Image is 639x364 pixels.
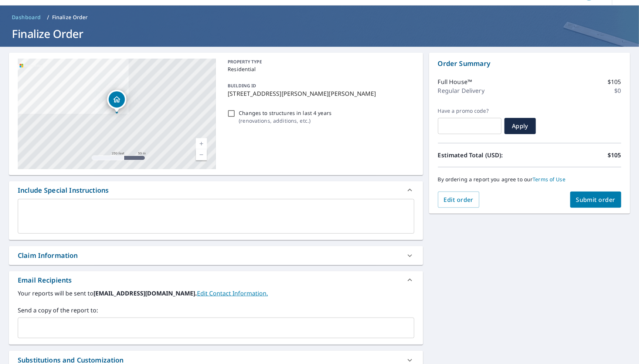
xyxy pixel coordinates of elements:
div: Claim Information [18,251,78,260]
p: [STREET_ADDRESS][PERSON_NAME][PERSON_NAME] [228,89,411,98]
span: Submit order [576,196,616,204]
p: $0 [615,86,621,95]
span: Dashboard [12,14,41,21]
label: Your reports will be sent to [18,289,414,298]
h1: Finalize Order [9,26,630,41]
p: Finalize Order [52,14,88,21]
p: PROPERTY TYPE [228,59,411,65]
p: Residential [228,65,411,73]
div: Claim Information [9,246,423,265]
p: $105 [608,151,621,160]
div: Include Special Instructions [9,181,423,199]
p: By ordering a report you agree to our [438,176,621,183]
p: Estimated Total (USD): [438,151,530,160]
p: Full House™ [438,77,472,86]
label: Have a promo code? [438,108,502,114]
p: $105 [608,77,621,86]
span: Edit order [444,196,474,204]
label: Send a copy of the report to: [18,306,414,315]
p: Order Summary [438,59,621,69]
a: Current Level 17, Zoom In [196,138,207,149]
nav: breadcrumb [9,11,630,23]
button: Submit order [570,192,622,208]
div: Email Recipients [18,275,72,285]
button: Apply [504,118,536,134]
li: / [47,13,49,22]
b: [EMAIL_ADDRESS][DOMAIN_NAME]. [94,289,197,297]
a: Terms of Use [533,176,566,183]
a: EditContactInfo [197,289,268,297]
p: Regular Delivery [438,86,485,95]
div: Include Special Instructions [18,185,109,195]
button: Edit order [438,192,480,208]
span: Apply [510,122,530,130]
a: Current Level 17, Zoom Out [196,149,207,160]
p: Changes to structures in last 4 years [239,109,332,117]
div: Email Recipients [9,271,423,289]
a: Dashboard [9,11,44,23]
p: ( renovations, additions, etc. ) [239,117,332,125]
div: Dropped pin, building 1, Residential property, 440 Prairie Knoll Dr Naperville, IL 60565 [107,90,126,113]
p: BUILDING ID [228,83,256,89]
